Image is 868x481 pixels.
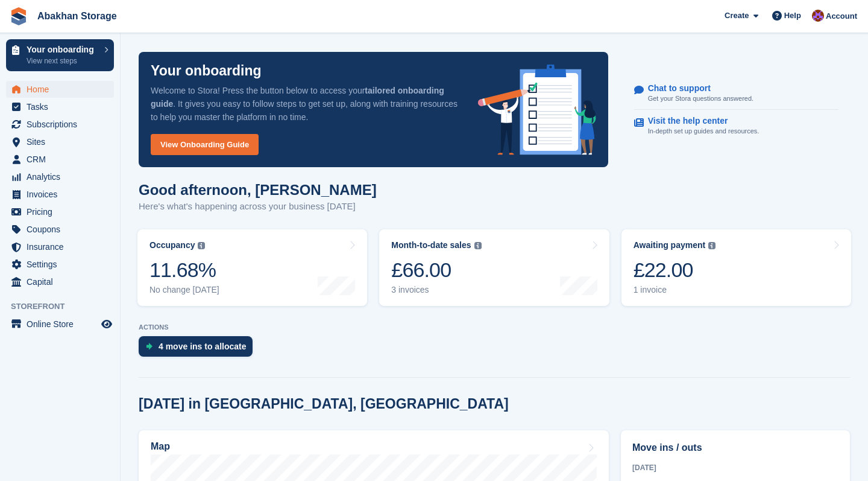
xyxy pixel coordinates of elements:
[27,238,99,255] span: Insurance
[6,203,114,220] a: menu
[379,229,609,306] a: Month-to-date sales £66.00 3 invoices
[151,134,259,155] a: View Onboarding Guide
[621,229,851,306] a: Awaiting payment £22.00 1 invoice
[151,441,170,452] h2: Map
[139,200,377,214] p: Here's what's happening across your business [DATE]
[198,242,205,249] img: icon-info-grey-7440780725fd019a000dd9b08b2336e03edf1995a4989e88bcd33f0948082b44.svg
[10,7,28,25] img: stora-icon-8386f47178a22dfd0bd8f6a31ec36ba5ce8667c1dd55bd0f319d3a0aa187defe.svg
[139,336,259,363] a: 4 move ins to allocate
[33,6,122,26] a: Abakhan Storage
[632,441,838,455] h2: Move ins / outs
[27,81,99,98] span: Home
[27,45,98,54] p: Your onboarding
[151,84,459,124] p: Welcome to Stora! Press the button below to access your . It gives you easy to follow steps to ge...
[634,240,706,250] div: Awaiting payment
[784,10,801,22] span: Help
[478,65,596,155] img: onboarding-info-6c161a55d2c0e0a8cae90662b2fe09162a5109e8cc188191df67fb4f79e88e88.svg
[139,323,850,331] p: ACTIONS
[159,342,247,351] div: 4 move ins to allocate
[27,98,99,115] span: Tasks
[137,229,367,306] a: Occupancy 11.68% No change [DATE]
[391,240,471,250] div: Month-to-date sales
[6,98,114,115] a: menu
[6,133,114,150] a: menu
[27,133,99,150] span: Sites
[634,77,838,110] a: Chat to support Get your Stora questions answered.
[139,182,377,198] h1: Good afternoon, [PERSON_NAME]
[27,256,99,273] span: Settings
[725,10,749,22] span: Create
[149,258,219,282] div: 11.68%
[648,126,759,136] p: In-depth set up guides and resources.
[149,285,219,295] div: No change [DATE]
[632,462,838,473] div: [DATE]
[27,151,99,168] span: CRM
[11,301,120,313] span: Storefront
[6,81,114,98] a: menu
[634,285,716,295] div: 1 invoice
[6,316,114,333] a: menu
[27,221,99,238] span: Coupons
[391,285,481,295] div: 3 invoices
[6,168,114,185] a: menu
[6,256,114,273] a: menu
[27,203,99,220] span: Pricing
[27,116,99,133] span: Subscriptions
[149,240,195,250] div: Occupancy
[6,273,114,290] a: menu
[6,221,114,238] a: menu
[634,258,716,282] div: £22.00
[6,116,114,133] a: menu
[648,83,744,94] p: Chat to support
[27,273,99,290] span: Capital
[648,116,750,126] p: Visit the help center
[391,258,481,282] div: £66.00
[474,242,482,249] img: icon-info-grey-7440780725fd019a000dd9b08b2336e03edf1995a4989e88bcd33f0948082b44.svg
[151,64,262,78] p: Your onboarding
[6,39,114,71] a: Your onboarding View next steps
[648,94,753,104] p: Get your Stora questions answered.
[6,238,114,255] a: menu
[27,168,99,185] span: Analytics
[27,316,99,333] span: Online Store
[826,10,857,22] span: Account
[99,317,114,331] a: Preview store
[146,343,153,350] img: move_ins_to_allocate_icon-fdf77a2bb77ea45bf5b3d319d69a93e2d87916cf1d5bf7949dd705db3b84f3ca.svg
[708,242,715,249] img: icon-info-grey-7440780725fd019a000dd9b08b2336e03edf1995a4989e88bcd33f0948082b44.svg
[139,396,509,412] h2: [DATE] in [GEOGRAPHIC_DATA], [GEOGRAPHIC_DATA]
[27,56,98,66] p: View next steps
[812,10,824,22] img: William Abakhan
[27,186,99,203] span: Invoices
[6,186,114,203] a: menu
[634,110,838,142] a: Visit the help center In-depth set up guides and resources.
[6,151,114,168] a: menu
